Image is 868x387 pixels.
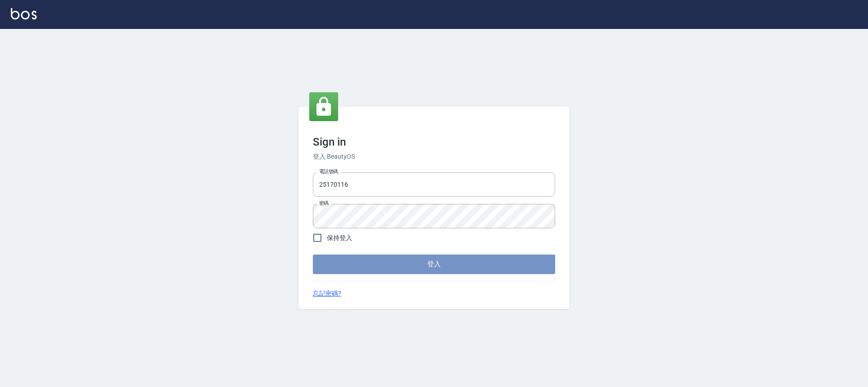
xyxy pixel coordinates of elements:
button: 登入 [313,255,555,274]
label: 密碼 [319,200,329,207]
a: 忘記密碼? [313,289,341,298]
span: 保持登入 [327,233,352,243]
h3: Sign in [313,136,555,148]
h6: 登入 BeautyOS [313,152,555,161]
img: Logo [11,8,37,19]
label: 電話號碼 [319,168,338,175]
